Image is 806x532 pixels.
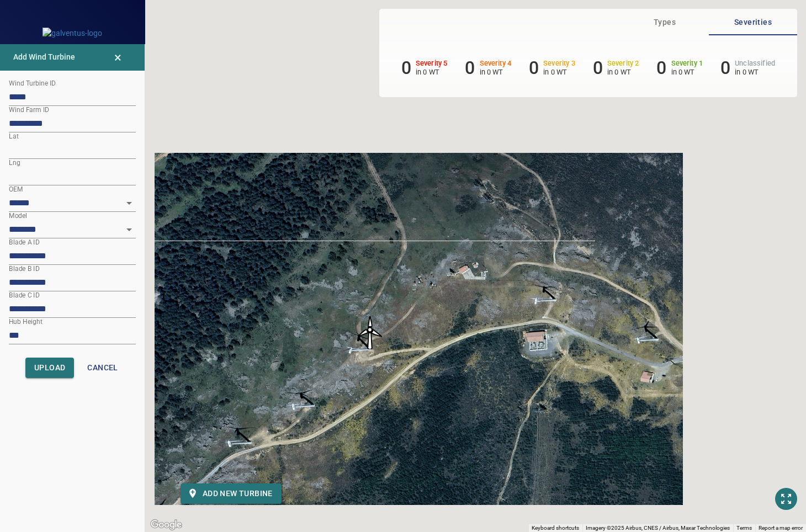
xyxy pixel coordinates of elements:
[671,68,703,76] p: in 0 WT
[189,487,273,501] span: Add new turbine
[607,60,639,67] h6: Severity 2
[735,68,775,76] p: in 0 WT
[401,57,448,78] li: Severity 5
[671,60,703,67] h6: Severity 1
[656,57,666,78] h6: 0
[401,57,411,78] h6: 0
[759,525,803,531] a: Report a map error
[627,15,702,29] span: Types
[148,518,184,532] a: Open this area in Google Maps (opens a new window)
[465,57,475,78] h6: 0
[593,57,639,78] li: Severity 2
[465,57,511,78] li: Severity 4
[543,60,575,67] h6: Severity 3
[720,57,775,78] li: Severity Unclassified
[736,525,752,531] a: Terms (opens in new tab)
[416,68,448,76] p: in 0 WT
[181,483,282,504] button: Add new turbine
[607,68,639,76] p: in 0 WT
[529,57,539,78] h6: 0
[720,57,730,78] h6: 0
[529,57,575,78] li: Severity 3
[416,60,448,67] h6: Severity 5
[480,68,512,76] p: in 0 WT
[353,316,386,349] img: windFarmIconHighlighted.svg
[715,15,791,29] span: Severities
[148,518,184,532] img: Google
[586,525,730,531] span: Imagery ©2025 Airbus, CNES / Airbus, Maxar Technologies
[593,57,603,78] h6: 0
[656,57,703,78] li: Severity 1
[543,68,575,76] p: in 0 WT
[480,60,512,67] h6: Severity 4
[735,60,775,67] h6: Unclassified
[43,28,102,39] img: galventus-logo
[532,524,579,532] button: Keyboard shortcuts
